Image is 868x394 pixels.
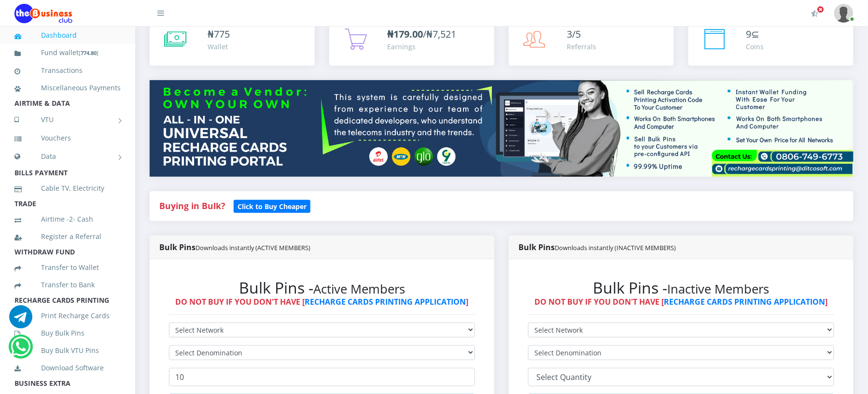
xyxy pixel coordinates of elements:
[746,27,764,42] div: ⊆
[14,357,121,379] a: Download Software
[169,368,475,386] input: Enter Quantity
[329,17,494,66] a: ₦179.00/₦7,521 Earnings
[150,80,854,177] img: multitenant_rcp.png
[518,242,676,253] strong: Bulk Pins
[14,256,121,279] a: Transfer to Wallet
[387,28,423,41] b: ₦179.00
[208,27,230,42] div: ₦
[176,296,469,307] strong: DO NOT BUY IF YOU DON'T HAVE [ ]
[14,59,121,82] a: Transactions
[387,28,456,41] span: /₦7,521
[234,200,310,211] a: Click to Buy Cheaper
[196,243,310,252] small: Downloads instantly (ACTIVE MEMBERS)
[313,281,405,297] small: Active Members
[14,305,121,327] a: Print Recharge Cards
[14,274,121,296] a: Transfer to Bank
[14,77,121,99] a: Miscellaneous Payments
[746,28,752,41] span: 9
[9,312,32,328] a: Chat for support
[746,42,764,52] div: Coins
[159,200,225,211] strong: Buying in Bulk?
[11,342,30,358] a: Chat for support
[668,281,770,297] small: Inactive Members
[528,279,834,297] h2: Bulk Pins -
[387,42,456,52] div: Earnings
[817,6,825,13] span: Activate Your Membership
[14,42,121,64] a: Fund wallet[774.80]
[14,144,121,169] a: Data
[14,177,121,199] a: Cable TV, Electricity
[555,243,676,252] small: Downloads instantly (INACTIVE MEMBERS)
[14,225,121,248] a: Register a Referral
[14,339,121,362] a: Buy Bulk VTU Pins
[664,296,826,307] a: RECHARGE CARDS PRINTING APPLICATION
[14,322,121,344] a: Buy Bulk Pins
[150,17,315,66] a: ₦775 Wallet
[169,279,475,297] h2: Bulk Pins -
[812,10,819,17] i: Activate Your Membership
[567,42,596,52] div: Referrals
[14,24,121,46] a: Dashboard
[535,296,828,307] strong: DO NOT BUY IF YOU DON'T HAVE [ ]
[208,42,230,52] div: Wallet
[14,127,121,149] a: Vouchers
[509,17,674,66] a: 3/5 Referrals
[834,4,854,23] img: User
[305,296,466,307] a: RECHARGE CARDS PRINTING APPLICATION
[79,49,98,56] small: [ ]
[14,208,121,230] a: Airtime -2- Cash
[567,28,581,41] span: 3/5
[81,49,97,56] b: 774.80
[238,202,307,211] b: Click to Buy Cheaper
[214,28,230,41] span: 775
[14,4,72,23] img: Logo
[14,108,121,132] a: VTU
[159,242,310,253] strong: Bulk Pins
